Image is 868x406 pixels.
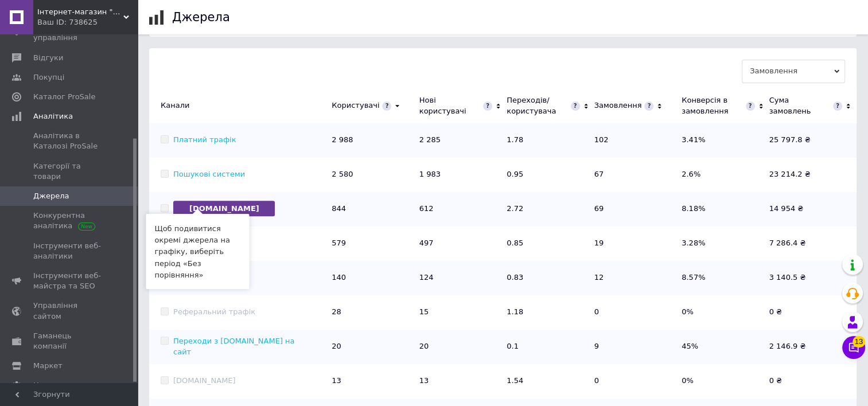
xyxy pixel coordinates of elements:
[154,224,229,279] span: Щоб подивитися окремі джерела на графіку, виберіть період «Без порівняння»
[172,10,230,24] h1: Джерела
[33,331,106,352] span: Гаманець компанії
[507,364,594,399] td: 1.54
[149,100,326,111] div: Канали
[37,17,138,28] div: Ваш ID: 738625
[594,192,682,227] td: 69
[682,330,769,364] td: 45%
[33,210,106,231] span: Конкурентна аналітика
[332,123,419,158] td: 2 988
[853,336,865,348] span: 13
[332,330,419,364] td: 20
[769,123,857,158] td: 25 797.8 ₴
[332,227,419,261] td: 579
[594,364,682,399] td: 0
[419,95,480,116] div: Нові користувачі
[682,295,769,330] td: 0%
[332,100,379,111] div: Користувачі
[332,364,419,399] td: 13
[419,158,507,192] td: 1 983
[769,261,857,295] td: 3 140.5 ₴
[682,158,769,192] td: 2.6%
[33,380,92,391] span: Налаштування
[594,227,682,261] td: 19
[173,307,255,317] div: Реферальний трафік
[682,123,769,158] td: 3.41%
[419,227,507,261] td: 497
[507,227,594,261] td: 0.85
[507,192,594,227] td: 2.72
[419,192,507,227] td: 612
[507,295,594,330] td: 1.18
[33,161,106,182] span: Категорії та товари
[769,192,857,227] td: 14 954 ₴
[507,95,567,116] div: Переходів/користувача
[33,131,106,151] span: Аналітика в Каталозі ProSale
[769,95,830,116] div: Сума замовлень
[682,192,769,227] td: 8.18%
[594,295,682,330] td: 0
[332,261,419,295] td: 140
[507,330,594,364] td: 0.1
[332,295,419,330] td: 28
[507,261,594,295] td: 0.83
[33,191,69,201] span: Джерела
[33,72,64,83] span: Покупці
[682,364,769,399] td: 0%
[173,337,295,356] a: Переходи з [DOMAIN_NAME] на сайт
[419,261,507,295] td: 124
[33,53,63,63] span: Відгуки
[33,300,106,321] span: Управління сайтом
[769,364,857,399] td: 0 ₴
[33,92,95,102] span: Каталог ProSale
[769,295,857,330] td: 0 ₴
[594,158,682,192] td: 67
[33,361,63,371] span: Маркет
[769,158,857,192] td: 23 214.2 ₴
[594,123,682,158] td: 102
[419,295,507,330] td: 15
[682,227,769,261] td: 3.28%
[769,330,857,364] td: 2 146.9 ₴
[594,261,682,295] td: 12
[682,95,742,116] div: Конверсія в замовлення
[842,336,865,359] button: Чат з покупцем13
[173,201,275,216] span: [DOMAIN_NAME]
[332,158,419,192] td: 2 580
[33,111,73,122] span: Аналітика
[769,227,857,261] td: 7 286.4 ₴
[507,158,594,192] td: 0.95
[173,135,236,144] a: Платний трафік
[332,192,419,227] td: 844
[742,60,845,83] span: Замовлення
[419,330,507,364] td: 20
[507,123,594,158] td: 1.78
[594,100,642,111] div: Замовлення
[419,364,507,399] td: 13
[419,123,507,158] td: 2 285
[173,170,245,178] a: Пошукові системи
[173,376,236,386] div: [DOMAIN_NAME]
[594,330,682,364] td: 9
[682,261,769,295] td: 8.57%
[33,241,106,261] span: Інструменти веб-аналітики
[37,7,123,17] span: Інтернет-магазин "Мельница-рукодельница"
[33,271,106,291] span: Інструменти веб-майстра та SEO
